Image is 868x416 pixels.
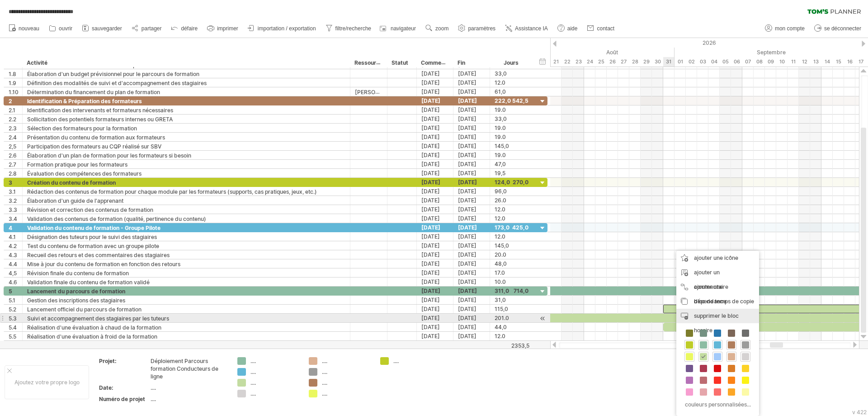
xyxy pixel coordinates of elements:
font: [DATE] [421,106,440,113]
font: [DATE] [458,124,476,131]
font: [DATE] [458,88,476,95]
font: 30 [655,58,661,65]
div: Vendredi 21 août 2026 [550,57,561,67]
font: bloc de temps de copie [694,298,754,305]
font: 4.2 [9,243,17,249]
font: [DATE] [421,242,440,249]
font: 145,0 [495,242,509,249]
font: [DATE] [421,251,440,258]
a: zoom [423,23,451,34]
font: [DATE] [421,333,440,339]
font: 311,0 [495,287,509,294]
font: 19.0 [495,134,506,140]
font: 4.3 [9,252,17,258]
div: Mercredi 26 août 2026 [607,57,618,67]
div: Samedi 22 août 2026 [561,57,573,67]
div: Jeudi 10 septembre 2026 [776,57,788,67]
font: [DATE] [421,152,440,158]
font: Identification & Préparation des formateurs [27,98,142,105]
font: Participation des formateurs au CQP réalisé sur SBV [27,143,161,150]
font: 16 [847,58,853,65]
div: Mardi 25 août 2026 [595,57,607,67]
a: navigateur [378,23,419,34]
div: Dimanche 23 août 2026 [573,57,584,67]
font: [DATE] [458,161,476,167]
font: 4.6 [9,279,17,286]
font: [DATE] [458,324,476,330]
font: 01 [678,58,683,65]
font: Évaluation des compétences des formateurs [27,170,142,177]
font: [DATE] [421,224,440,231]
font: 27 [621,58,627,65]
font: 07 [745,58,751,65]
div: faire défiler jusqu'à l'activité [538,314,547,323]
font: Déploiement Parcours formation Conducteurs de ligne [151,358,218,380]
font: [DATE] [421,260,440,267]
a: filtre/recherche [323,23,374,34]
font: [DATE] [458,215,476,222]
font: [DATE] [421,188,440,195]
font: 31 [666,58,671,65]
font: Élaboration d'un budget prévisionnel pour le parcours de formation [27,71,199,77]
font: 124,0 [495,179,510,186]
font: 2,5 [9,143,16,150]
font: 26 [609,58,616,65]
a: ouvrir [47,23,75,34]
font: 2.4 [9,134,17,141]
font: 5.1 [9,297,15,304]
font: 22 [564,58,571,65]
font: [DATE] [421,170,440,177]
font: 06 [734,58,740,65]
a: paramètres [456,23,498,34]
font: Détermination du financement du plan de formation [27,89,160,96]
div: Lundi 14 septembre 2026 [821,57,833,67]
div: Jeudi 3 septembre 2026 [697,57,708,67]
font: 25 [598,58,604,65]
font: 201.0 [495,315,509,321]
font: 04 [711,58,717,65]
font: Date: [99,384,113,391]
font: Formation pratique pour les formateurs [27,161,127,168]
font: [DATE] [458,115,476,122]
div: Dimanche 6 septembre 2026 [731,57,742,67]
font: 4.1 [9,234,16,240]
font: Ressource [354,59,382,66]
font: Mise à jour du contenu de formation en fonction des retours [27,261,180,268]
font: [DATE] [421,296,440,303]
a: mon compte [763,23,807,34]
font: [DATE] [458,179,477,186]
font: [DATE] [458,143,476,149]
font: ajouter une icône [694,254,738,261]
font: .... [393,358,399,364]
a: contact [585,23,617,34]
font: 2.3 [9,125,17,132]
font: .... [151,396,156,402]
font: v 422 [852,409,867,416]
font: 48,0 [495,260,507,267]
font: aide [567,25,578,32]
font: Suivi et accompagnement des stagiaires par les tuteurs [27,315,169,322]
font: Statut [392,59,408,66]
font: Activité [27,59,47,66]
font: [DATE] [421,287,440,294]
div: Mercredi 16 septembre 2026 [844,57,855,67]
font: Septembre [757,49,786,56]
div: Vendredi 28 août 2026 [629,57,641,67]
font: 1.8 [9,71,16,77]
font: [DATE] [421,233,440,240]
font: [DATE] [458,197,476,204]
font: 4 [9,225,12,231]
font: 12.0 [495,79,505,86]
font: 12.0 [495,215,505,222]
div: Samedi 12 septembre 2026 [799,57,810,67]
a: importation / exportation [245,23,319,34]
font: ajouter un commentaire [694,269,728,290]
font: 23 [576,58,582,65]
div: Mercredi 9 septembre 2026 [765,57,776,67]
font: 05 [722,58,729,65]
font: 19,5 [495,170,505,177]
font: [DATE] [458,170,476,177]
div: Jeudi 27 août 2026 [618,57,629,67]
font: .... [250,390,256,397]
font: Numéro de projet [99,396,145,402]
